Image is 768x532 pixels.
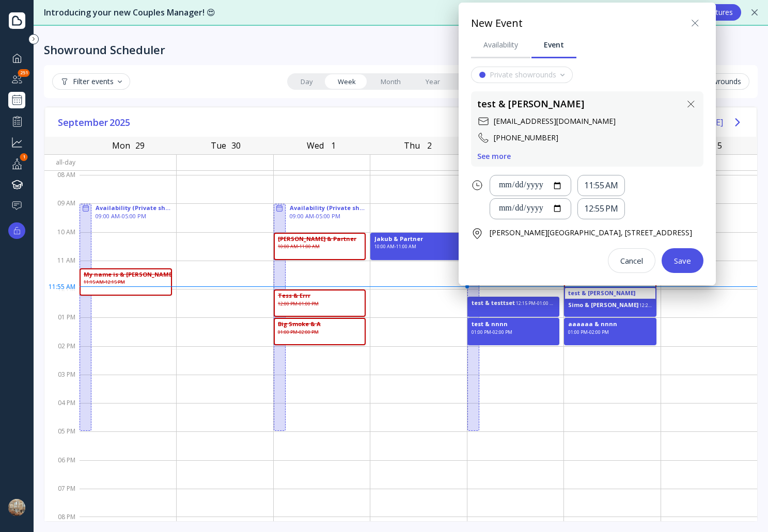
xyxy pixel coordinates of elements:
button: See more [477,152,511,160]
a: Availability [471,31,530,58]
div: [PHONE_NUMBER] [494,133,558,143]
a: Event [531,31,576,58]
div: New Event [471,16,523,31]
div: [EMAIL_ADDRESS][DOMAIN_NAME] [494,116,616,126]
div: 11:55 AM [584,180,618,191]
div: 12:55 PM [584,203,618,215]
button: Save [662,248,703,273]
div: Event [544,40,564,50]
button: Cancel [608,248,655,273]
div: [PERSON_NAME][GEOGRAPHIC_DATA], [STREET_ADDRESS] [490,228,692,238]
div: Private showrounds [490,71,556,79]
div: test & [PERSON_NAME] [477,98,584,111]
div: Availability [483,40,518,50]
button: Private showrounds [471,67,573,83]
div: Save [674,256,691,265]
div: Cancel [620,256,643,265]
